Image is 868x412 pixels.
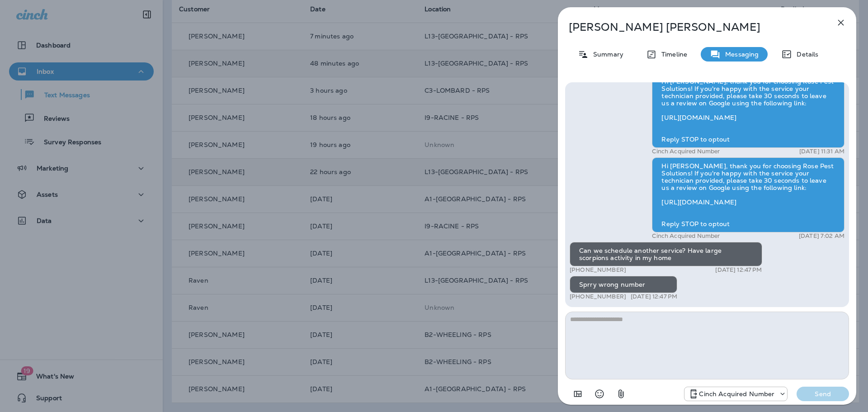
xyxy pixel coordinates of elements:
[570,242,762,266] div: Can we schedule another service? Have large scorpions activity in my home
[684,388,787,399] div: +1 (224) 344-8646
[590,385,609,403] button: Select an emoji
[799,232,844,240] p: [DATE] 7:02 AM
[570,293,626,300] p: [PHONE_NUMBER]
[570,266,626,274] p: [PHONE_NUMBER]
[721,51,759,58] p: Messaging
[570,276,677,293] div: Sprry wrong number
[657,51,687,58] p: Timeline
[631,293,677,300] p: [DATE] 12:47 PM
[652,157,844,232] div: Hi [PERSON_NAME], thank you for choosing Rose Pest Solutions! If you're happy with the service yo...
[699,390,774,398] p: Cinch Acquired Number
[652,148,720,155] p: Cinch Acquired Number
[589,51,623,58] p: Summary
[652,73,844,148] div: Hi [PERSON_NAME], thank you for choosing Rose Pest Solutions! If you're happy with the service yo...
[652,232,720,240] p: Cinch Acquired Number
[569,21,816,33] p: [PERSON_NAME] [PERSON_NAME]
[569,385,587,403] button: Add in a premade template
[792,51,818,58] p: Details
[715,266,762,274] p: [DATE] 12:47 PM
[799,148,844,155] p: [DATE] 11:31 AM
